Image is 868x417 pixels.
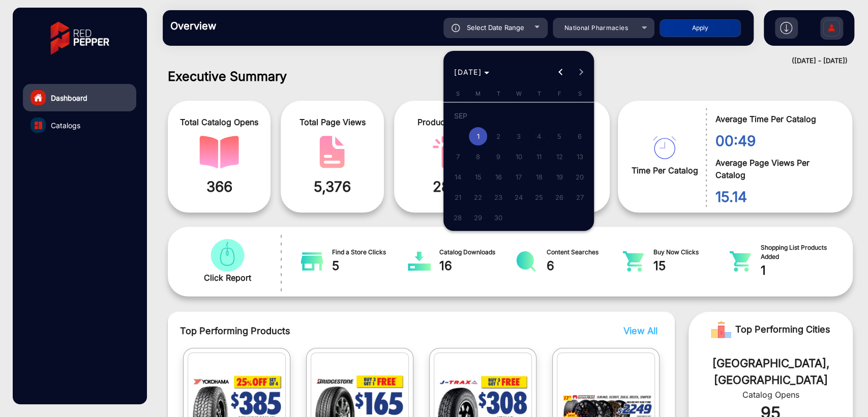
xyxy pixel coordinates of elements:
[571,127,589,145] span: 6
[508,167,529,187] button: September 17, 2025
[496,90,500,97] span: T
[550,147,568,166] span: 12
[447,167,468,187] button: September 14, 2025
[510,147,528,166] span: 10
[489,208,507,227] span: 30
[557,90,561,97] span: F
[469,208,487,227] span: 29
[448,168,467,186] span: 14
[450,63,493,81] button: Choose month and year
[510,188,528,206] span: 24
[578,90,581,97] span: S
[571,188,589,206] span: 27
[549,167,570,187] button: September 19, 2025
[448,208,467,227] span: 28
[510,168,528,186] span: 17
[570,187,590,207] button: September 27, 2025
[550,127,568,145] span: 5
[489,188,507,206] span: 23
[516,90,521,97] span: W
[469,147,487,166] span: 8
[551,62,571,82] button: Previous month
[488,167,508,187] button: September 16, 2025
[570,126,590,146] button: September 6, 2025
[508,146,529,167] button: September 10, 2025
[529,167,549,187] button: September 18, 2025
[508,187,529,207] button: September 24, 2025
[571,147,589,166] span: 13
[530,188,548,206] span: 25
[469,188,487,206] span: 22
[447,207,468,228] button: September 28, 2025
[448,188,467,206] span: 21
[529,187,549,207] button: September 25, 2025
[549,126,570,146] button: September 5, 2025
[454,68,482,76] span: [DATE]
[530,147,548,166] span: 11
[489,147,507,166] span: 9
[488,187,508,207] button: September 23, 2025
[448,147,467,166] span: 7
[468,167,488,187] button: September 15, 2025
[489,168,507,186] span: 16
[571,168,589,186] span: 20
[549,146,570,167] button: September 12, 2025
[447,187,468,207] button: September 21, 2025
[447,146,468,167] button: September 7, 2025
[529,146,549,167] button: September 11, 2025
[488,126,508,146] button: September 2, 2025
[489,127,507,145] span: 2
[468,207,488,228] button: September 29, 2025
[469,168,487,186] span: 15
[550,188,568,206] span: 26
[529,126,549,146] button: September 4, 2025
[456,90,459,97] span: S
[510,127,528,145] span: 3
[488,207,508,228] button: September 30, 2025
[468,126,488,146] button: September 1, 2025
[549,187,570,207] button: September 26, 2025
[570,167,590,187] button: September 20, 2025
[468,146,488,167] button: September 8, 2025
[537,90,541,97] span: T
[530,168,548,186] span: 18
[488,146,508,167] button: September 9, 2025
[530,127,548,145] span: 4
[468,187,488,207] button: September 22, 2025
[508,126,529,146] button: September 3, 2025
[447,106,590,126] td: SEP
[475,90,481,97] span: M
[550,168,568,186] span: 19
[570,146,590,167] button: September 13, 2025
[469,127,487,145] span: 1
